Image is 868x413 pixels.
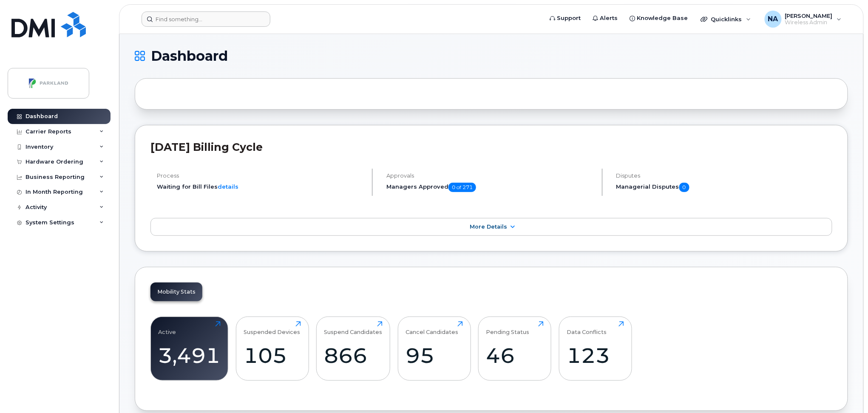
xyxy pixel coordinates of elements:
a: Cancel Candidates95 [406,321,463,376]
div: 105 [244,343,301,368]
h4: Disputes [616,173,832,179]
span: Dashboard [151,50,228,62]
span: More Details [470,223,507,230]
a: Suspend Candidates866 [324,321,383,376]
a: Pending Status46 [486,321,544,376]
span: 0 [679,183,689,192]
a: details [218,183,238,190]
div: 866 [324,343,383,368]
h2: [DATE] Billing Cycle [150,141,832,153]
span: 0 of 271 [448,183,476,192]
li: Waiting for Bill Files [157,183,365,191]
div: Suspend Candidates [324,321,383,335]
div: 95 [406,343,463,368]
div: Active [159,321,176,335]
a: Active3,491 [159,321,221,376]
div: 46 [486,343,544,368]
a: Suspended Devices105 [244,321,301,376]
h5: Managerial Disputes [616,183,832,192]
div: Cancel Candidates [406,321,458,335]
div: Suspended Devices [244,321,300,335]
a: Data Conflicts123 [567,321,624,376]
h5: Managers Approved [386,183,594,192]
h4: Process [157,173,365,179]
div: 123 [567,343,624,368]
div: Data Conflicts [567,321,607,335]
h4: Approvals [386,173,594,179]
div: 3,491 [159,343,221,368]
div: Pending Status [486,321,530,335]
